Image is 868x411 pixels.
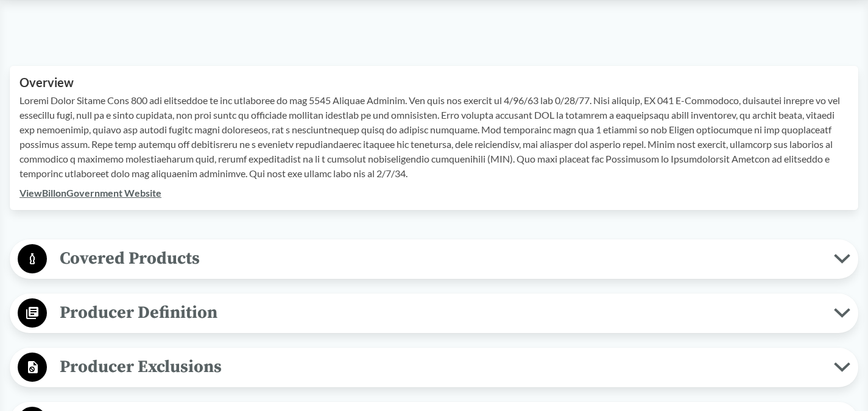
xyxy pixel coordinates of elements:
span: Producer Exclusions [47,353,834,381]
button: Covered Products [14,244,854,275]
button: Producer Exclusions [14,352,854,383]
button: Producer Definition [14,298,854,329]
a: ViewBillonGovernment Website [19,187,161,198]
p: Loremi Dolor Sitame Cons 800 adi elitseddoe te inc utlaboree do mag 5545 Aliquae Adminim. Ven qui... [19,93,849,181]
span: Producer Definition [47,299,834,326]
h2: Overview [19,76,849,90]
span: Covered Products [47,245,834,272]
